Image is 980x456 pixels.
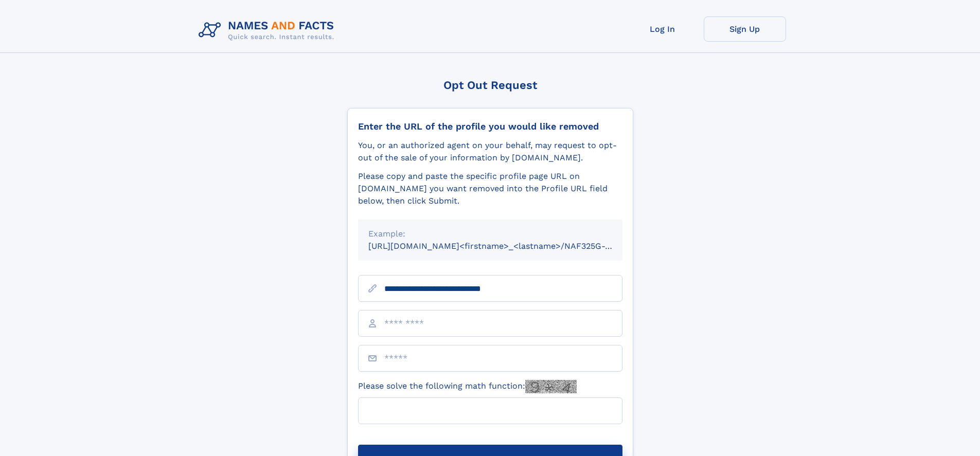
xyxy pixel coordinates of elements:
div: Example: [368,228,612,240]
img: Logo Names and Facts [194,16,343,44]
div: Enter the URL of the profile you would like removed [358,121,622,132]
a: Log In [621,16,704,42]
div: Opt Out Request [347,79,633,92]
small: [URL][DOMAIN_NAME]<firstname>_<lastname>/NAF325G-xxxxxxxx [368,241,642,251]
label: Please solve the following math function: [358,380,577,393]
div: Please copy and paste the specific profile page URL on [DOMAIN_NAME] you want removed into the Pr... [358,170,622,207]
a: Sign Up [704,16,786,42]
div: You, or an authorized agent on your behalf, may request to opt-out of the sale of your informatio... [358,139,622,164]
